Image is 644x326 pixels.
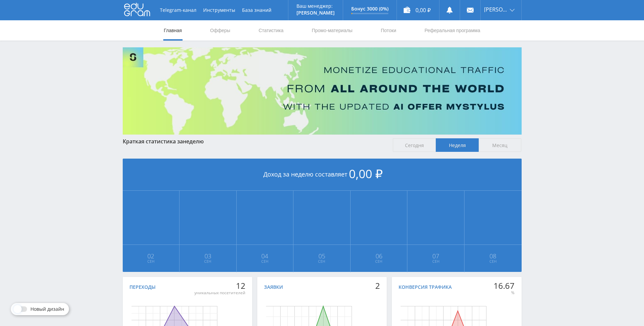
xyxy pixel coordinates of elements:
div: % [494,290,515,296]
span: 07 [408,253,464,259]
span: [PERSON_NAME] [484,7,508,12]
div: Конверсия трафика [399,284,452,290]
span: Сен [123,259,179,264]
div: Краткая статистика за [123,138,386,144]
a: Главная [163,20,183,41]
span: неделю [183,138,204,145]
span: Сегодня [393,138,436,152]
span: 03 [180,253,236,259]
span: 06 [351,253,407,259]
span: Сен [180,259,236,264]
div: Заявки [264,284,283,290]
img: Banner [123,47,522,135]
span: 02 [123,253,179,259]
span: 04 [237,253,293,259]
span: Месяц [479,138,522,152]
div: Переходы [129,284,156,290]
span: Сен [465,259,521,264]
div: 12 [194,281,245,290]
p: [PERSON_NAME] [296,10,335,16]
span: Сен [294,259,350,264]
div: Доход за неделю составляет [123,159,522,191]
span: 08 [465,253,521,259]
a: Промо-материалы [311,20,353,41]
span: Новый дизайн [30,306,64,312]
p: Бонус 3000 (0%) [351,6,388,11]
a: Офферы [210,20,231,41]
a: Потоки [380,20,397,41]
span: Сен [237,259,293,264]
a: Статистика [258,20,284,41]
div: 2 [375,281,380,290]
span: Сен [408,259,464,264]
a: Реферальная программа [424,20,481,41]
span: Неделя [436,138,479,152]
p: Ваш менеджер: [296,3,335,9]
div: уникальных посетителей [194,290,245,296]
span: Сен [351,259,407,264]
span: 0,00 ₽ [349,166,383,182]
span: 05 [294,253,350,259]
div: 16.67 [494,281,515,290]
